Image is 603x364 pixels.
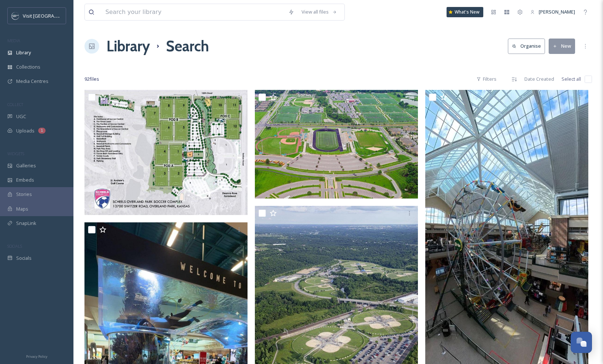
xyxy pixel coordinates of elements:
span: Visit [GEOGRAPHIC_DATA] [23,12,80,19]
span: Stories [16,191,32,198]
div: Date Created [521,72,558,86]
a: View all files [298,5,341,19]
span: MEDIA [7,38,20,43]
img: a8f88d11-5d82-19a0-fbd8-cf473ec66615.jpg [84,90,248,215]
h1: Search [166,35,209,57]
span: COLLECT [7,102,23,107]
div: Filters [473,72,500,86]
span: Socials [16,255,32,262]
img: c3es6xdrejuflcaqpovn.png [12,12,19,19]
button: New [549,39,575,54]
a: What's New [447,7,483,17]
a: Library [106,35,150,57]
button: Organise [508,39,545,54]
span: Embeds [16,176,34,183]
button: Open Chat [571,332,592,353]
span: SnapLink [16,220,36,227]
a: Privacy Policy [26,352,47,360]
img: f7c1ecb8-1879-d91d-c2e4-97aba8cfe6b9.jpg [255,90,418,199]
a: Organise [508,39,549,54]
span: Maps [16,205,28,212]
span: Uploads [16,127,35,134]
span: Privacy Policy [26,354,47,359]
span: Collections [16,63,40,70]
span: UGC [16,113,26,120]
span: Select all [562,76,581,83]
div: 1 [38,128,46,134]
span: SOCIALS [7,243,22,249]
span: 92 file s [84,76,99,83]
a: [PERSON_NAME] [527,5,579,19]
span: Library [16,49,31,56]
span: WIDGETS [7,151,24,156]
input: Search your library [102,4,285,20]
span: [PERSON_NAME] [539,8,575,15]
span: Media Centres [16,78,48,85]
span: Galleries [16,162,36,169]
